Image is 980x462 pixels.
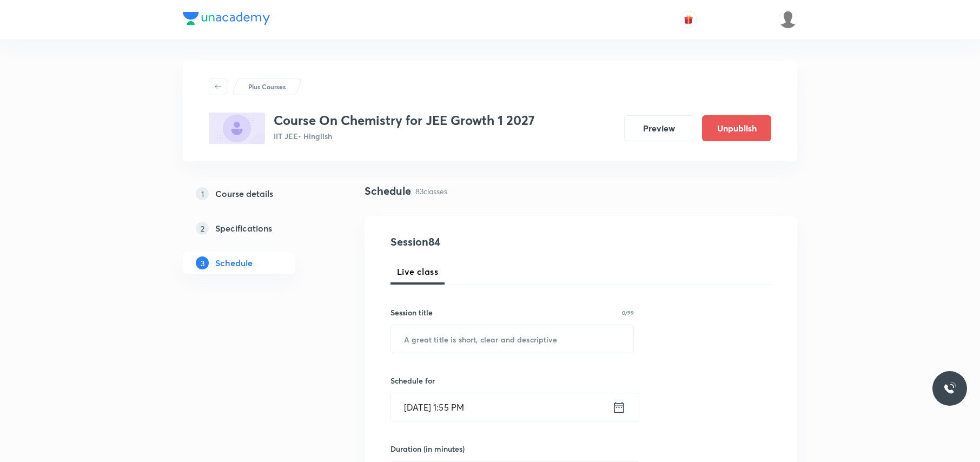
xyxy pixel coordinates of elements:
[779,10,797,29] img: Shubham K Singh
[215,187,273,200] h5: Course details
[943,382,956,395] img: ttu
[196,187,209,200] p: 1
[390,443,465,454] h6: Duration (in minutes)
[274,130,535,142] p: IIT JEE • Hinglish
[391,325,633,353] input: A great title is short, clear and descriptive
[183,217,330,239] a: 2Specifications
[196,256,209,269] p: 3
[215,256,253,269] h5: Schedule
[215,222,272,235] h5: Specifications
[183,12,270,28] a: Company Logo
[624,115,693,141] button: Preview
[248,82,286,91] p: Plus Courses
[680,11,697,28] button: avatar
[390,234,588,250] h4: Session 84
[196,222,209,235] p: 2
[274,113,535,128] h3: Course On Chemistry for JEE Growth 1 2027
[415,186,447,197] p: 83 classes
[209,113,265,144] img: 3FF14B16-44A6-4755-9CD9-0340F3E0106D_plus.png
[684,15,693,24] img: avatar
[702,115,771,141] button: Unpublish
[622,310,634,315] p: 0/99
[390,375,634,386] h6: Schedule for
[397,265,438,278] span: Live class
[183,183,330,204] a: 1Course details
[365,183,411,199] h4: Schedule
[390,307,433,318] h6: Session title
[183,12,270,25] img: Company Logo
